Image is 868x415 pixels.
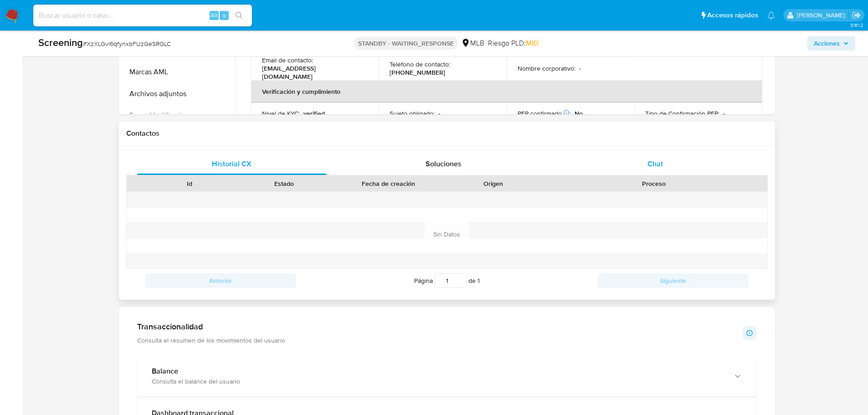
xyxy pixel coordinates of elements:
[579,64,581,72] p: -
[598,273,749,288] button: Siguiente
[723,109,725,118] p: -
[414,273,480,288] span: Página de
[38,35,83,50] b: Screening
[149,179,231,188] div: Id
[121,61,235,83] button: Marcas AML
[303,109,325,118] p: verified
[390,68,445,77] p: [PHONE_NUMBER]
[575,109,583,118] p: No
[121,83,235,105] button: Archivos adjuntos
[478,276,480,285] span: 1
[390,109,435,118] p: Sujeto obligado :
[461,38,484,48] div: MLB
[126,129,768,138] h1: Contactos
[211,11,218,20] span: Alt
[767,11,775,19] a: Notificaciones
[488,38,539,48] span: Riesgo PLD:
[33,10,252,21] input: Buscar usuario o caso...
[647,159,663,169] span: Chat
[518,64,575,72] p: Nombre corporativo :
[145,273,296,288] button: Anterior
[807,36,855,51] button: Acciones
[262,56,313,64] p: Email de contacto :
[518,109,571,118] p: PEP confirmado :
[452,179,534,188] div: Origen
[526,38,539,48] span: MID
[438,109,440,118] p: -
[426,159,462,169] span: Soluciones
[243,179,325,188] div: Estado
[707,10,758,20] span: Accesos rápidos
[83,39,171,48] span: # XzXLGvl6qfynxbFUzGeSRGLC
[212,159,252,169] span: Historial CX
[797,11,848,20] p: nicolas.tyrkiel@mercadolibre.com
[645,109,719,118] p: Tipo de Confirmación PEP :
[547,179,761,188] div: Proceso
[354,37,457,50] p: STANDBY - WAITING_RESPONSE
[390,60,450,68] p: Teléfono de contacto :
[338,179,440,188] div: Fecha de creación
[121,105,235,127] button: Datos Modificados
[230,9,248,22] button: search-icon
[262,64,365,81] p: [EMAIL_ADDRESS][DOMAIN_NAME]
[850,21,863,29] span: 3.161.2
[223,11,226,20] span: s
[262,109,300,118] p: Nivel de KYC :
[251,81,762,102] th: Verificación y cumplimiento
[814,36,840,51] span: Acciones
[852,10,861,20] a: Salir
